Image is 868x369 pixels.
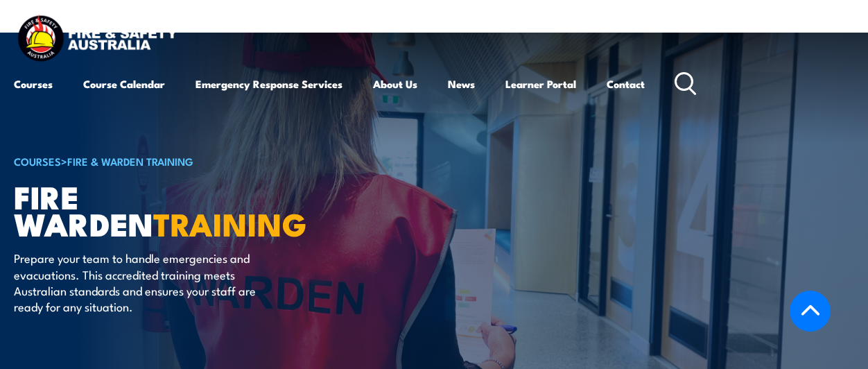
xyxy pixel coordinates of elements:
[153,199,307,247] strong: TRAINING
[14,250,267,315] p: Prepare your team to handle emergencies and evacuations. This accredited training meets Australia...
[67,153,193,169] a: Fire & Warden Training
[448,67,475,101] a: News
[14,182,356,237] h1: Fire Warden
[14,153,356,169] h6: >
[196,67,342,101] a: Emergency Response Services
[505,67,576,101] a: Learner Portal
[14,67,53,101] a: Courses
[373,67,417,101] a: About Us
[83,67,165,101] a: Course Calendar
[607,67,645,101] a: Contact
[14,153,61,169] a: COURSES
